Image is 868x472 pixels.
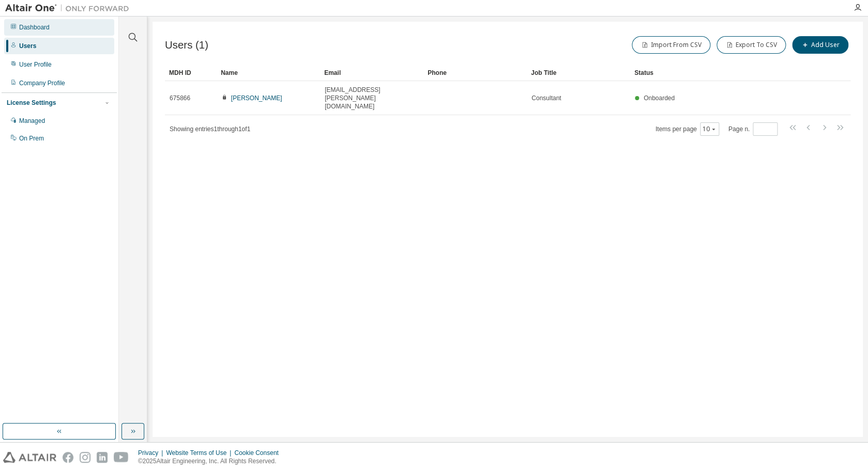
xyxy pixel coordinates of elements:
div: Phone [428,65,523,81]
div: Dashboard [19,23,50,32]
p: © 2025 Altair Engineering, Inc. All Rights Reserved. [138,457,285,466]
img: instagram.svg [80,452,90,463]
a: [PERSON_NAME] [231,95,282,102]
img: Altair One [5,3,134,13]
span: Users (1) [165,39,208,51]
button: Add User [792,36,848,54]
div: MDH ID [169,65,212,81]
button: Export To CSV [717,36,786,54]
button: 10 [703,125,717,133]
div: Email [324,65,419,81]
img: linkedin.svg [97,452,108,463]
span: Page n. [728,122,778,136]
span: Consultant [531,94,561,102]
div: Company Profile [19,79,65,87]
img: youtube.svg [114,452,129,463]
div: User Profile [19,60,52,69]
img: altair_logo.svg [3,452,56,463]
div: License Settings [7,99,56,107]
span: Items per page [656,122,719,136]
div: Users [19,42,36,50]
div: Cookie Consent [234,449,284,457]
span: Showing entries 1 through 1 of 1 [170,125,250,133]
span: [EMAIL_ADDRESS][PERSON_NAME][DOMAIN_NAME] [325,86,419,111]
div: Name [221,65,316,81]
button: Import From CSV [632,36,710,54]
div: Managed [19,117,45,125]
div: Status [634,65,797,81]
span: 675866 [170,94,190,102]
div: Website Terms of Use [166,449,234,457]
img: facebook.svg [63,452,73,463]
span: Onboarded [644,95,675,102]
div: On Prem [19,134,44,143]
div: Job Title [531,65,626,81]
div: Privacy [138,449,166,457]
